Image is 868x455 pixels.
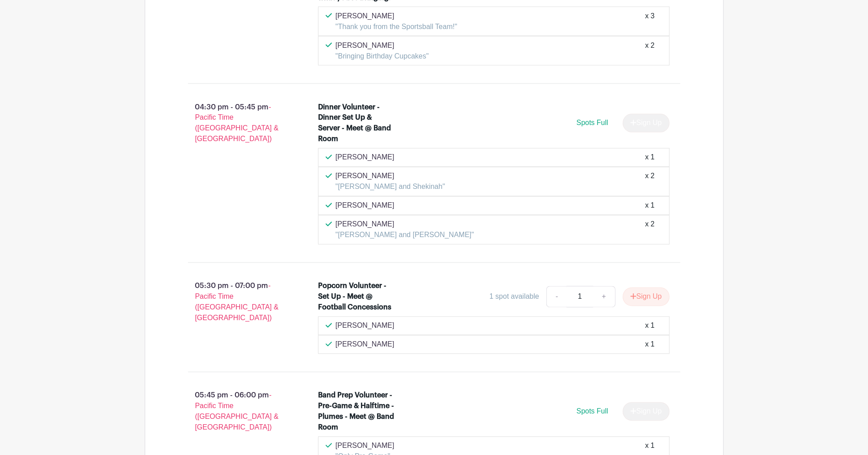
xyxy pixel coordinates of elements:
[335,339,394,350] p: [PERSON_NAME]
[335,152,394,163] p: [PERSON_NAME]
[335,441,394,451] p: [PERSON_NAME]
[335,200,394,211] p: [PERSON_NAME]
[195,282,279,322] span: - Pacific Time ([GEOGRAPHIC_DATA] & [GEOGRAPHIC_DATA])
[174,98,304,148] p: 04:30 pm - 05:45 pm
[645,152,654,163] div: x 1
[335,230,474,241] p: "[PERSON_NAME] and [PERSON_NAME]"
[576,408,608,415] span: Spots Full
[318,390,395,433] div: Band Prep Volunteer - Pre-Game & Halftime - Plumes - Meet @ Band Room
[318,281,395,313] div: Popcorn Volunteer - Set Up - Meet @ Football Concessions
[645,200,654,211] div: x 1
[174,387,304,437] p: 05:45 pm - 06:00 pm
[645,171,654,192] div: x 2
[645,219,654,241] div: x 2
[576,119,608,127] span: Spots Full
[335,182,445,192] p: "[PERSON_NAME] and Shekinah"
[490,292,539,302] div: 1 spot available
[195,392,279,431] span: - Pacific Time ([GEOGRAPHIC_DATA] & [GEOGRAPHIC_DATA])
[174,277,304,327] p: 05:30 pm - 07:00 pm
[645,339,654,350] div: x 1
[335,51,429,62] p: "Bringing Birthday Cupcakes"
[335,321,394,331] p: [PERSON_NAME]
[645,321,654,331] div: x 1
[335,171,445,182] p: [PERSON_NAME]
[335,40,429,51] p: [PERSON_NAME]
[335,21,457,32] p: "Thank you from the Sportsball Team!"
[645,11,654,32] div: x 3
[335,219,474,230] p: [PERSON_NAME]
[546,286,567,308] a: -
[623,288,670,306] button: Sign Up
[335,11,457,21] p: [PERSON_NAME]
[195,103,279,143] span: - Pacific Time ([GEOGRAPHIC_DATA] & [GEOGRAPHIC_DATA])
[318,102,395,145] div: Dinner Volunteer - Dinner Set Up & Server - Meet @ Band Room
[593,286,615,308] a: +
[645,40,654,62] div: x 2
